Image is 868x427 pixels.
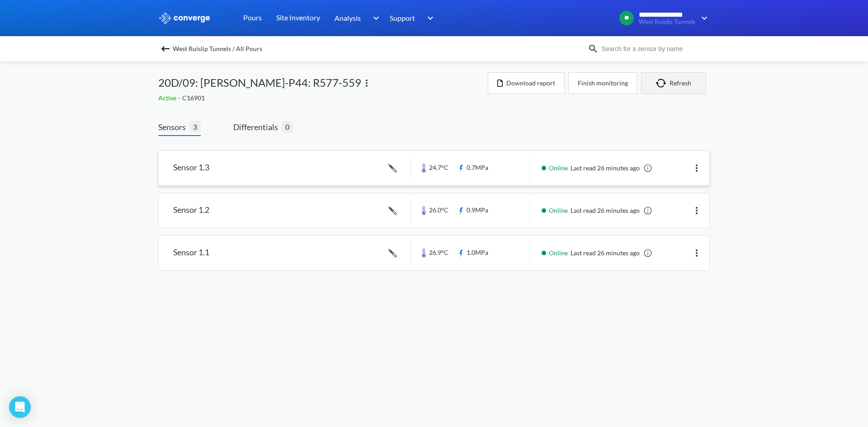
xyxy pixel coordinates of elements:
img: downArrow.svg [695,13,710,23]
span: Support [390,12,415,23]
span: 3 [189,121,201,132]
button: Refresh [641,72,706,94]
input: Search for a sensor by name [599,44,708,54]
img: more.svg [691,248,702,258]
button: Download report [488,72,565,94]
img: more.svg [361,78,372,89]
span: West Ruislip Tunnels / All Pours [173,42,262,55]
span: Sensors [158,121,189,133]
span: 20D/09: [PERSON_NAME]-P44: R577-559 [158,74,361,91]
img: icon-refresh.svg [656,79,670,88]
span: Active [158,94,178,102]
span: Analysis [335,12,361,23]
img: icon-search.svg [588,43,599,54]
img: more.svg [691,163,702,174]
button: Finish monitoring [568,72,637,94]
div: C16901 [158,93,488,103]
img: downArrow.svg [367,13,382,23]
img: more.svg [691,205,702,216]
img: downArrow.svg [421,13,436,23]
span: - [178,94,182,102]
span: 0 [282,121,293,132]
img: backspace.svg [160,43,171,54]
span: West Ruislip Tunnels [639,19,695,25]
img: icon-file.svg [497,80,503,87]
div: Open Intercom Messenger [9,396,31,418]
img: logo_ewhite.svg [158,12,211,24]
span: Differentials [233,121,282,133]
